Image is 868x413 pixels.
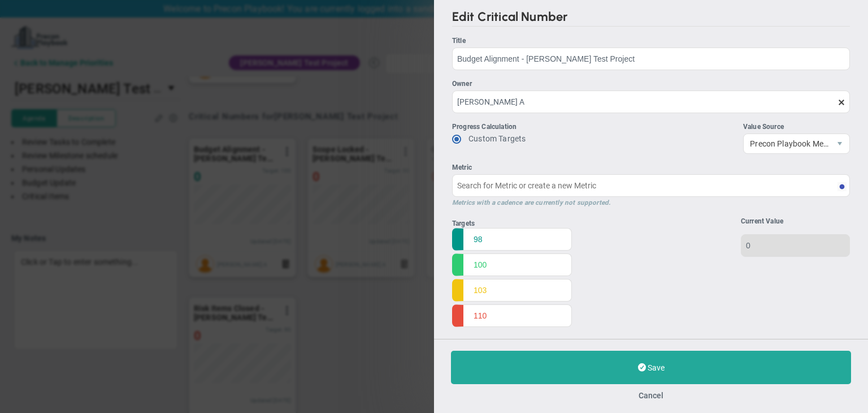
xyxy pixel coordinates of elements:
label: Custom Targets [468,134,526,143]
div: Metric [452,162,850,173]
input: Metric Metrics with a cadence are currently not supported. [452,174,850,197]
span: Precon Playbook Metric [744,134,830,153]
input: Current Value [741,234,850,257]
input: 400 [452,228,572,251]
div: Value Source [743,122,850,132]
div: Title [452,36,850,46]
div: Current Value [741,217,850,225]
span: Save [648,363,665,372]
div: Owner [452,79,850,89]
div: Progress Calculation [452,122,526,132]
input: 300 [452,253,572,276]
h2: Edit Critical Number [452,9,850,27]
input: 100 [452,304,572,327]
span: clear [850,97,859,106]
button: Cancel [639,391,663,400]
label: Targets [452,220,475,227]
span: Metrics with a cadence are currently not supported. [452,199,610,206]
span: select [830,134,849,153]
input: Title [452,48,850,70]
input: Owner [452,91,850,113]
button: Save [451,351,851,384]
input: 200 [452,279,572,302]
